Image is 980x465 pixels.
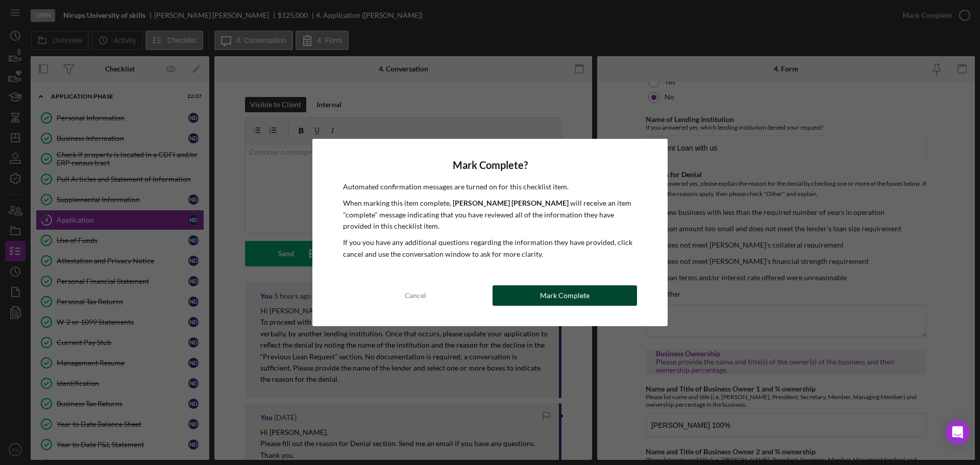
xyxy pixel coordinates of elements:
button: Mark Complete [493,285,637,306]
h4: Mark Complete? [343,159,637,171]
p: Automated confirmation messages are turned on for this checklist item. [343,181,637,192]
b: [PERSON_NAME] [PERSON_NAME] [453,199,569,207]
p: When marking this item complete, will receive an item "complete" message indicating that you have... [343,198,637,232]
div: Mark Complete [540,285,590,306]
div: Cancel [405,285,426,306]
p: If you you have any additional questions regarding the information they have provided, click canc... [343,237,637,260]
div: Open Intercom Messenger [945,420,970,445]
button: Cancel [343,285,487,306]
